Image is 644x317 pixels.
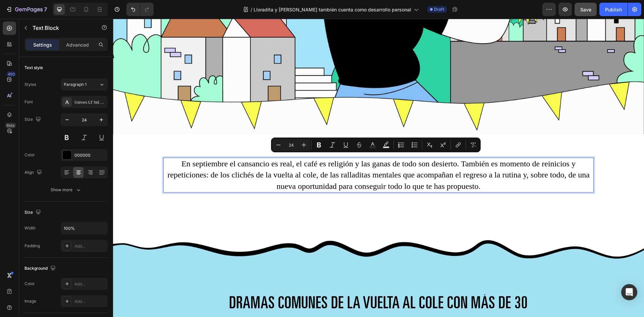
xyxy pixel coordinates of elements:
[24,65,43,71] div: Text style
[74,152,106,158] div: 000000
[24,82,36,88] div: Styles
[24,264,57,273] div: Background
[66,41,89,48] p: Advanced
[113,19,644,317] iframe: Design area
[24,99,33,105] div: Font
[64,82,87,88] span: Paragraph 1
[33,41,52,48] p: Settings
[599,3,628,16] button: Publish
[24,168,43,177] div: Align
[575,3,597,16] button: Save
[24,208,42,217] div: Size
[621,284,637,300] div: Open Intercom Messenger
[61,78,108,91] button: Paragraph 1
[5,123,16,128] div: Beta
[580,7,591,12] span: Save
[24,281,35,287] div: Color
[74,99,106,105] div: Univers LT Std Condensed
[116,277,415,294] span: DRAMAS COMUNES DE LA VUELTA AL COLE CON MÁS DE 30
[434,6,444,12] span: Draft
[61,222,107,234] input: Auto
[51,187,82,193] div: Show more
[44,5,47,13] p: 7
[24,184,108,196] button: Show more
[33,24,90,32] p: Text Block
[24,152,35,158] div: Color
[6,71,16,77] div: 450
[24,115,42,124] div: Size
[254,6,411,13] span: Lloradita y [PERSON_NAME] también cuenta como desarrollo personal
[24,243,40,249] div: Padding
[251,6,252,13] span: /
[74,281,106,287] div: Add...
[74,243,106,249] div: Add...
[24,298,36,304] div: Image
[74,299,106,305] div: Add...
[126,3,154,16] div: Undo/Redo
[24,225,36,231] div: Width
[3,3,50,16] button: 7
[271,138,481,152] div: Editor contextual toolbar
[605,6,622,13] div: Publish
